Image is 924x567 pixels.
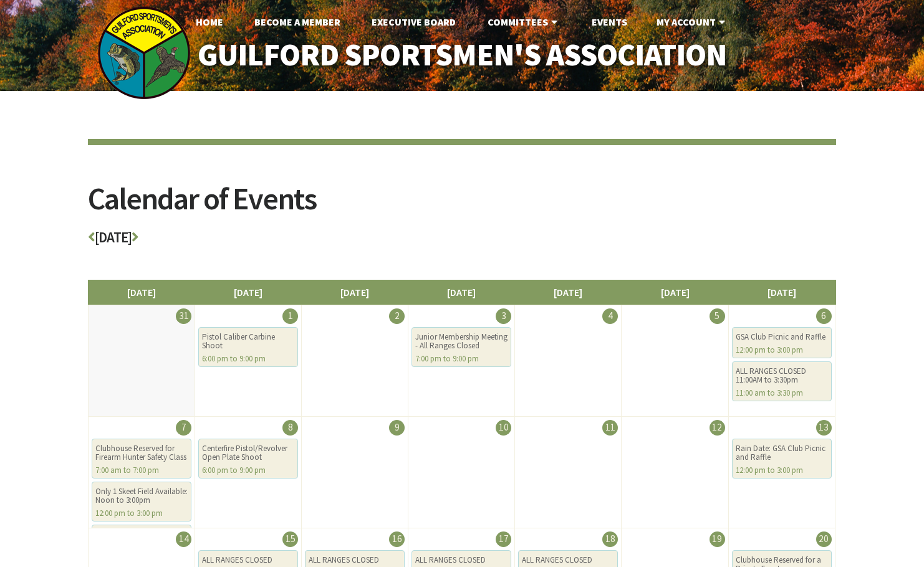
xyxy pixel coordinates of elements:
[95,487,188,505] div: Only 1 Skeet Field Available: Noon to 3:00pm
[176,531,191,547] div: 14
[728,280,835,305] li: [DATE]
[710,420,725,436] div: 12
[736,333,828,341] div: GSA Club Picnic and Raffle
[647,9,738,34] a: My Account
[171,29,753,82] a: Guilford Sportsmen's Association
[202,466,294,475] div: 6:00 pm to 9:00 pm
[816,420,832,436] div: 13
[710,308,725,324] div: 5
[736,389,828,398] div: 11:00 am to 3:30 pm
[282,420,298,436] div: 8
[95,509,188,518] div: 12:00 pm to 3:00 pm
[816,308,832,324] div: 6
[202,333,294,350] div: Pistol Caliber Carbine Shoot
[389,531,405,547] div: 16
[415,333,508,350] div: Junior Membership Meeting - All Ranges Closed
[736,367,828,384] div: ALL RANGES CLOSED 11:00AM to 3:30pm
[282,308,298,324] div: 1
[602,420,618,436] div: 11
[88,280,195,305] li: [DATE]
[602,531,618,547] div: 18
[478,9,570,34] a: Committees
[202,444,294,462] div: Centerfire Pistol/Revolver Open Plate Shoot
[282,531,298,547] div: 15
[95,466,188,475] div: 7:00 am to 7:00 pm
[301,280,408,305] li: [DATE]
[389,420,405,436] div: 9
[816,531,832,547] div: 20
[736,346,828,355] div: 12:00 pm to 3:00 pm
[186,9,233,34] a: Home
[176,420,191,436] div: 7
[602,308,618,324] div: 4
[496,308,511,324] div: 3
[415,355,508,363] div: 7:00 pm to 9:00 pm
[736,444,828,462] div: Rain Date: GSA Club Picnic and Raffle
[710,531,725,547] div: 19
[522,556,614,565] div: ALL RANGES CLOSED
[176,308,191,324] div: 31
[514,280,622,305] li: [DATE]
[496,420,511,436] div: 10
[309,556,401,565] div: ALL RANGES CLOSED
[97,6,191,100] img: logo_sm.png
[496,531,511,547] div: 17
[415,556,508,565] div: ALL RANGES CLOSED
[408,280,515,305] li: [DATE]
[95,444,188,462] div: Clubhouse Reserved for Firearm Hunter Safety Class
[621,280,728,305] li: [DATE]
[244,9,350,34] a: Become A Member
[195,280,302,305] li: [DATE]
[88,183,836,230] h2: Calendar of Events
[736,466,828,475] div: 12:00 pm to 3:00 pm
[202,556,294,565] div: ALL RANGES CLOSED
[362,9,466,34] a: Executive Board
[582,9,637,34] a: Events
[389,308,405,324] div: 2
[202,355,294,363] div: 6:00 pm to 9:00 pm
[88,230,836,252] h3: [DATE]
